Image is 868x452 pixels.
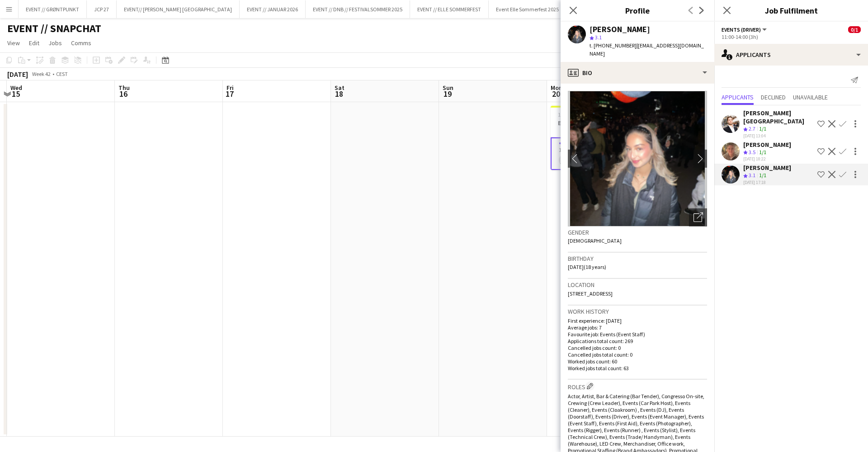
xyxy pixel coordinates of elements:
button: EVENT // ELLE SOMMERFEST [410,0,489,18]
h3: Job Fulfilment [714,5,868,16]
span: Sun [443,84,453,92]
span: 16 [117,89,130,99]
img: Crew avatar or photo [568,91,707,226]
span: 11:00-14:00 (3h) [558,111,594,118]
span: 19 [441,89,453,99]
span: Edit [29,39,39,47]
span: Events (Driver) [722,26,761,33]
p: Worked jobs count: 60 [568,358,707,365]
h3: Birthday [568,254,707,263]
span: 18 [333,89,344,99]
p: Favourite job: Events (Event Staff) [568,331,707,338]
h1: EVENT // SNAPCHAT [7,22,101,35]
button: EVENT // DNB // FESTIVALSOMMER 2025 [306,0,410,18]
div: Open photos pop-in [689,208,707,226]
div: [PERSON_NAME][GEOGRAPHIC_DATA] [743,109,814,125]
span: 20 [549,89,562,99]
div: [DATE] 13:04 [743,133,814,139]
div: [PERSON_NAME] [743,141,791,149]
span: | [EMAIL_ADDRESS][DOMAIN_NAME] [590,42,704,57]
h3: Gender [568,228,707,236]
button: EVENT// [PERSON_NAME] [GEOGRAPHIC_DATA] [117,0,240,18]
a: Jobs [45,37,66,49]
div: Bio [561,62,714,84]
span: [DEMOGRAPHIC_DATA] [568,237,622,244]
span: 3.1 [749,172,755,179]
span: t. [PHONE_NUMBER] [590,42,637,49]
span: Wed [10,84,22,92]
button: EVENT // JANUAR 2026 [240,0,306,18]
span: 15 [9,89,22,99]
button: Events (Driver) [722,26,768,33]
span: 3.1 [595,34,602,41]
h3: EVENT // SNAPCHAT // SJÅFØR [551,119,652,127]
span: 3.5 [749,149,755,155]
span: 0/1 [848,26,861,33]
span: Declined [761,94,786,100]
div: 11:00-14:00 (3h) [722,33,861,40]
p: Worked jobs total count: 63 [568,365,707,372]
app-skills-label: 1/1 [759,125,766,132]
span: 2.7 [749,125,755,132]
button: EVENT // GRØNTPUNKT [19,0,87,18]
p: Cancelled jobs count: 0 [568,344,707,351]
div: [DATE] 18:22 [743,156,791,162]
a: Comms [67,37,95,49]
h3: Roles [568,381,707,391]
span: Comms [71,39,91,47]
p: Average jobs: 7 [568,324,707,331]
p: Applications total count: 269 [568,338,707,344]
p: Cancelled jobs total count: 0 [568,351,707,358]
div: [DATE] 17:18 [743,179,791,185]
span: 17 [225,89,234,99]
div: CEST [56,71,68,77]
span: Sat [335,84,344,92]
span: Mon [551,84,562,92]
span: Thu [118,84,130,92]
span: Unavailable [793,94,828,100]
app-card-role: Events (Driver)3A0/111:00-14:00 (3h) [551,137,652,170]
h3: Profile [561,5,714,16]
h3: Work history [568,307,707,315]
app-skills-label: 1/1 [759,172,766,179]
button: JCP 27 [87,0,117,18]
p: First experience: [DATE] [568,317,707,324]
div: [PERSON_NAME] [590,25,650,33]
span: Fri [226,84,234,92]
a: Edit [25,37,43,49]
span: Applicants [722,94,754,100]
span: [STREET_ADDRESS] [568,290,613,297]
a: View [4,37,24,49]
span: Jobs [48,39,62,47]
button: Event Elle Sommerfest 2025 [489,0,566,18]
div: Applicants [714,44,868,66]
app-job-card: 11:00-14:00 (3h)0/1EVENT // SNAPCHAT // SJÅFØR1 RoleEvents (Driver)3A0/111:00-14:00 (3h) [551,106,652,170]
app-skills-label: 1/1 [759,149,766,155]
div: [DATE] [7,70,28,79]
h3: Location [568,281,707,289]
span: Week 42 [30,71,52,77]
div: [PERSON_NAME] [743,164,791,172]
span: [DATE] (18 years) [568,264,606,270]
span: View [7,39,20,47]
